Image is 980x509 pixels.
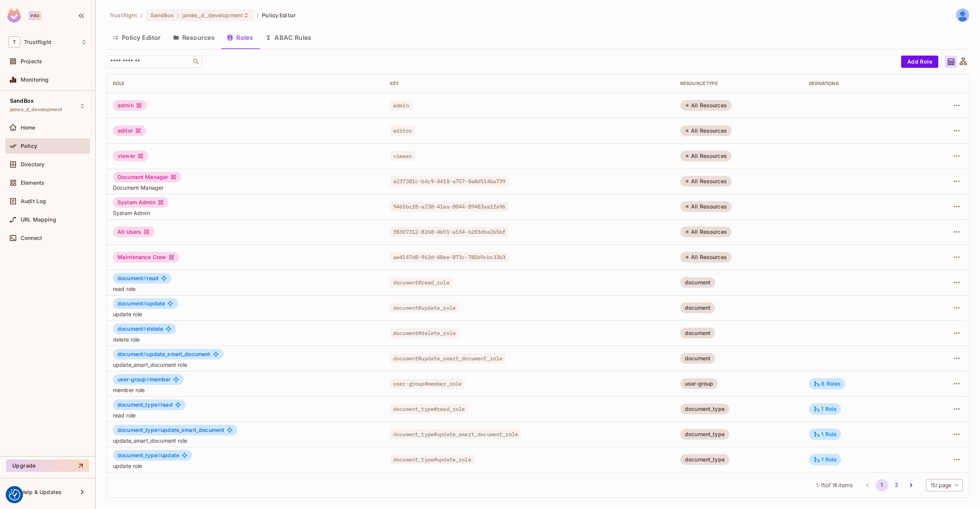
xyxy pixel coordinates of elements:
[905,479,917,491] button: Go to next page
[680,328,715,338] div: document
[118,427,161,433] span: document_type
[118,275,158,281] span: read
[680,227,732,237] div: All Resources
[813,456,836,463] div: 1 Role
[680,80,797,87] div: RESOURCE TYPE
[21,143,37,149] span: Policy
[113,151,148,161] div: viewer
[146,376,150,383] span: #
[390,202,508,212] span: 9465bcf8-a238-41ea-8044-89483ae1fa96
[956,9,969,21] img: James Duncan
[816,481,852,489] span: 1 - 15 of 18 items
[113,197,168,208] div: System Admin
[21,489,62,495] span: Help & Updates
[21,77,49,83] span: Monitoring
[113,310,378,318] span: update role
[680,125,732,136] div: All Resources
[118,300,147,307] span: document
[680,429,729,440] div: document_type
[876,479,888,491] button: page 1
[680,378,718,389] div: user-group
[10,107,62,113] span: james_d_development
[113,386,378,394] span: member role
[118,376,171,383] span: member
[113,252,179,263] div: Maintenance Crew
[390,100,412,110] span: admin
[680,151,732,161] div: All Resources
[157,452,161,458] span: #
[143,325,147,332] span: #
[118,452,161,458] span: document_type
[9,489,20,501] img: Revisit consent button
[118,452,179,458] span: update
[680,454,729,465] div: document_type
[113,100,147,111] div: admin
[113,285,378,292] span: read role
[118,300,165,307] span: update
[7,8,21,23] img: SReyMgAAAABJRU5ErkJggg==
[390,353,505,363] span: document#update_smart_document_role
[390,80,668,87] div: Key
[143,351,147,357] span: #
[113,361,378,368] span: update_smart_document role
[113,412,378,419] span: read role
[890,479,903,491] button: Go to page 2
[106,28,167,47] button: Policy Editor
[118,401,161,408] span: document_type
[813,380,841,387] div: 6 Roles
[143,275,147,281] span: #
[118,402,173,408] span: read
[813,406,836,412] div: 1 Role
[8,36,20,48] span: T
[901,56,938,68] button: Add Role
[21,161,44,167] span: Directory
[6,460,89,472] button: Upgrade
[29,11,41,20] div: Pro
[221,28,259,47] button: Roles
[167,28,221,47] button: Resources
[113,172,181,182] div: Document Manager
[860,479,918,491] nav: pagination navigation
[10,98,34,104] span: SandBox
[24,39,51,45] span: Workspace: Trustflight
[113,80,378,87] div: Role
[140,11,142,19] li: /
[113,184,378,191] span: Document Manager
[113,437,378,444] span: update_smart_document role
[113,336,378,343] span: delete role
[390,328,459,338] span: document#delete_role
[118,427,224,433] span: update_smart_document
[177,12,180,18] span: :
[680,201,732,212] div: All Resources
[259,28,318,47] button: ABAC Rules
[109,11,137,19] span: the active workspace
[390,252,508,262] span: ae4147d8-963d-48ee-873c-785b9cbc33b3
[390,277,452,287] span: document#read_role
[113,227,154,237] div: All Users
[118,351,147,357] span: document
[390,455,474,465] span: document_type#update_role
[390,176,508,186] span: e237381c-bdc9-4418-a757-0a8d5146a739
[926,479,963,491] div: 15 / page
[680,404,729,414] div: document_type
[257,11,259,19] li: /
[21,125,36,131] span: Home
[390,303,459,313] span: document#update_role
[390,126,415,136] span: editor
[113,209,378,217] span: System Admin
[262,11,296,19] span: Policy Editor
[21,235,42,241] span: Connect
[118,376,150,383] span: user-group
[113,462,378,470] span: update role
[390,379,465,389] span: user-group#member_role
[21,180,44,186] span: Elements
[680,176,732,187] div: All Resources
[157,401,161,408] span: #
[118,275,147,281] span: document
[118,351,211,357] span: update_smart_document
[680,302,715,313] div: document
[118,325,147,332] span: document
[680,100,732,111] div: All Resources
[150,11,174,19] span: SandBox
[113,125,146,136] div: editor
